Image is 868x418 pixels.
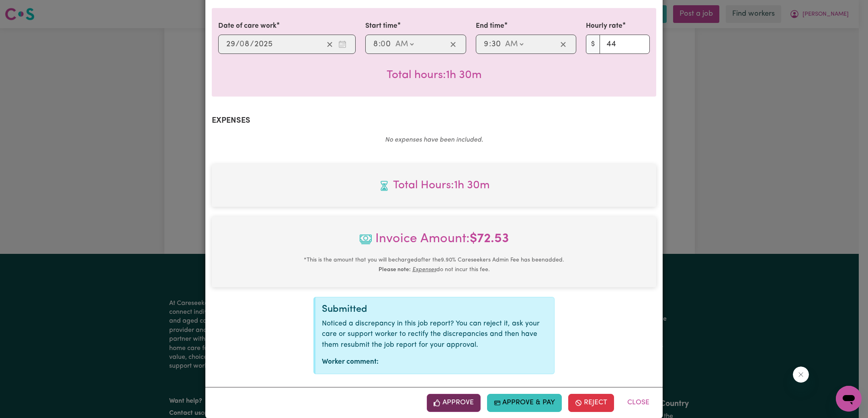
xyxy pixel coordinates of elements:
span: Total hours worked: 1 hour 30 minutes [218,177,650,194]
span: 0 [240,40,244,48]
input: -- [381,38,391,50]
label: Hourly rate [586,21,622,31]
input: -- [483,38,489,50]
button: Approve [427,394,481,412]
span: $ [586,35,600,54]
input: -- [226,38,235,50]
input: ---- [254,38,273,50]
span: Submitted [322,305,367,314]
label: Date of care work [218,21,276,31]
span: 0 [381,40,385,48]
input: -- [373,38,379,50]
p: Noticed a discrepancy in this job report? You can reject it, ask your care or support worker to r... [322,319,548,350]
span: : [379,40,381,49]
button: Close [620,394,656,412]
span: Invoice Amount: [218,229,650,255]
span: / [235,40,240,49]
em: No expenses have been included. [385,137,483,143]
iframe: Button to launch messaging window [836,386,862,412]
iframe: Close message [793,367,809,383]
span: Need any help? [5,6,49,12]
h2: Expenses [212,116,656,126]
button: Enter the date of care work [336,38,349,50]
label: Start time [365,21,397,31]
input: -- [491,38,501,50]
span: / [250,40,254,49]
b: $ 72.53 [470,233,509,245]
span: Total hours worked: 1 hour 30 minutes [387,70,482,81]
button: Clear date [323,38,336,50]
small: This is the amount that you will be charged after the 9.90 % Careseekers Admin Fee has been added... [304,257,564,273]
strong: Worker comment: [322,358,379,365]
button: Reject [568,394,614,412]
u: Expenses [412,267,436,273]
span: : [489,40,491,49]
b: Please note: [379,267,411,273]
input: -- [240,38,250,50]
button: Approve & Pay [487,394,562,412]
label: End time [476,21,504,31]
